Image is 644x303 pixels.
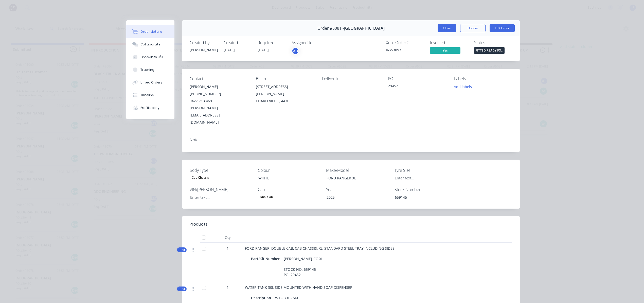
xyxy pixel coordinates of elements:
[490,24,515,32] button: Edit Order
[258,40,285,45] div: Required
[178,248,185,252] span: Kit
[256,97,314,105] div: CHARLEVILLE, , 4470
[245,246,395,251] span: FORD RANGER, DOUBLE CAB, CAB CHASSIS, XL, STANDARD STEEL TRAY INCLUDING SIDES
[190,97,248,105] div: 0427 713 469
[251,294,273,301] div: Description
[326,167,389,173] label: Make/Model
[251,255,282,262] div: Part/Kit Number
[254,174,318,182] div: WHITE
[256,83,314,97] div: [STREET_ADDRESS][PERSON_NAME]
[190,187,253,193] label: VIN/[PERSON_NAME]
[190,76,248,81] div: Contact
[126,102,174,114] button: Profitability
[212,232,243,243] div: Qty
[140,68,154,72] div: Tracking
[460,24,486,32] button: Options
[126,38,174,51] button: Collaborate
[227,246,229,251] span: 1
[386,47,424,53] div: INV-3093
[323,194,386,201] div: 2025
[190,174,211,181] div: Cab Chassis
[177,287,187,291] div: Kit
[258,167,321,173] label: Colour
[282,255,325,278] div: [PERSON_NAME]-CC-XL STOCK NO. 659145 PO. 29452
[292,40,342,45] div: Assigned to
[395,187,458,193] label: Stock Number
[258,194,275,200] div: Dual Cab
[317,26,344,31] span: Order #5081 -
[140,93,154,97] div: Timeline
[140,29,162,34] div: Order details
[190,90,248,97] div: [PHONE_NUMBER]
[474,47,505,54] span: FITTED READY FO...
[224,40,252,45] div: Created
[256,83,314,105] div: [STREET_ADDRESS][PERSON_NAME]CHARLEVILLE, , 4470
[190,221,207,227] div: Products
[177,247,187,252] div: Kit
[474,40,512,45] div: Status
[438,24,456,32] button: Close
[258,187,321,193] label: Cab
[430,47,460,54] span: Yes
[190,40,218,45] div: Created by
[256,76,314,81] div: Bill to
[126,76,174,89] button: Linked Orders
[126,51,174,63] button: Checklists 0/0
[344,26,385,31] span: [GEOGRAPHIC_DATA]
[386,40,424,45] div: Xero Order #
[451,83,475,90] button: Add labels
[224,47,235,52] span: [DATE]
[395,167,458,173] label: Tyre Size
[292,47,299,55] button: AB
[190,83,248,126] div: [PERSON_NAME][PHONE_NUMBER]0427 713 469[PERSON_NAME][EMAIL_ADDRESS][DOMAIN_NAME]
[474,47,505,55] button: FITTED READY FO...
[140,55,163,59] div: Checklists 0/0
[388,83,446,90] div: 29452
[326,187,389,193] label: Year
[190,138,512,142] div: Notes
[140,42,160,47] div: Collaborate
[388,76,446,81] div: PO
[126,63,174,76] button: Tracking
[178,287,185,291] span: Kit
[190,83,248,90] div: [PERSON_NAME]
[190,167,253,173] label: Body Type
[126,25,174,38] button: Order details
[454,76,512,81] div: Labels
[190,47,218,53] div: [PERSON_NAME]
[140,106,159,110] div: Profitability
[245,285,352,290] span: WATER TANK 30L SIDE MOUNTED WITH HAND SOAP DISPENSER
[323,174,386,182] div: FORD RANGER XL
[391,194,454,201] div: 659145
[126,89,174,102] button: Timeline
[273,294,300,301] div: WT - 30L - SM
[258,47,269,52] span: [DATE]
[140,80,162,85] div: Linked Orders
[227,285,229,290] span: 1
[430,40,468,45] div: Invoiced
[190,105,248,126] div: [PERSON_NAME][EMAIL_ADDRESS][DOMAIN_NAME]
[322,76,380,81] div: Deliver to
